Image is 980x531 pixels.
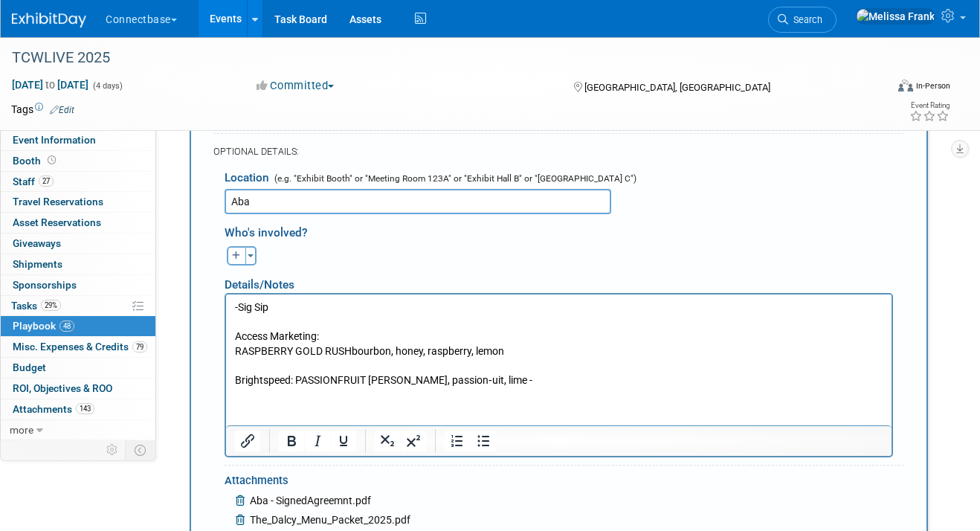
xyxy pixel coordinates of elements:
[1,275,155,295] a: Sponsorships
[1,358,155,378] a: Budget
[250,495,371,506] span: Aba - SignedAgreemnt.pdf
[11,300,61,312] span: Tasks
[915,80,950,91] div: In-Person
[91,81,123,91] span: (4 days)
[471,431,496,451] button: Bullet list
[1,337,155,357] a: Misc. Expenses & Credits79
[375,431,400,451] button: Subscript
[41,300,61,311] span: 29%
[226,295,892,425] iframe: Rich Text Area
[401,431,426,451] button: Superscript
[1,254,155,274] a: Shipments
[12,13,86,28] img: ExhibitDay
[250,514,410,526] span: The_Dalcy_Menu_Packet_2025.pdf
[7,45,870,71] div: TCWLIVE 2025
[45,155,59,166] span: Booth not reserved yet
[768,7,836,33] a: Search
[13,320,74,332] span: Playbook
[39,176,54,187] span: 27
[1,151,155,171] a: Booth
[225,218,904,242] div: Who's involved?
[251,78,340,94] button: Committed
[126,440,156,460] td: Toggle Event Tabs
[13,134,96,146] span: Event Information
[11,78,89,91] span: [DATE] [DATE]
[13,176,54,187] span: Staff
[225,265,893,293] div: Details/Notes
[76,403,94,414] span: 143
[13,341,147,353] span: Misc. Expenses & Credits
[1,234,155,254] a: Giveaways
[59,321,74,332] span: 48
[584,82,770,93] span: [GEOGRAPHIC_DATA], [GEOGRAPHIC_DATA]
[909,102,950,109] div: Event Rating
[271,173,636,184] span: (e.g. "Exhibit Booth" or "Meeting Room 123A" or "Exhibit Hall B" or "[GEOGRAPHIC_DATA] C")
[13,403,94,415] span: Attachments
[10,424,33,436] span: more
[898,80,913,91] img: Format-Inperson.png
[813,77,951,100] div: Event Format
[11,102,74,117] td: Tags
[1,130,155,150] a: Event Information
[1,316,155,336] a: Playbook48
[50,105,74,115] a: Edit
[13,258,62,270] span: Shipments
[13,216,101,228] span: Asset Reservations
[445,431,470,451] button: Numbered list
[13,361,46,373] span: Budget
[13,279,77,291] span: Sponsorships
[43,79,57,91] span: to
[331,431,356,451] button: Underline
[213,145,904,158] div: OPTIONAL DETAILS:
[788,14,822,25] span: Search
[305,431,330,451] button: Italic
[13,196,103,207] span: Travel Reservations
[225,171,269,184] span: Location
[100,440,126,460] td: Personalize Event Tab Strip
[13,382,112,394] span: ROI, Objectives & ROO
[132,341,147,353] span: 79
[1,172,155,192] a: Staff27
[1,399,155,419] a: Attachments143
[235,431,260,451] button: Insert/edit link
[1,379,155,399] a: ROI, Objectives & ROO
[1,420,155,440] a: more
[1,213,155,233] a: Asset Reservations
[1,296,155,316] a: Tasks29%
[279,431,304,451] button: Bold
[856,8,935,25] img: Melissa Frank
[225,473,410,492] div: Attachments
[13,237,61,249] span: Giveaways
[1,192,155,212] a: Travel Reservations
[13,155,59,167] span: Booth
